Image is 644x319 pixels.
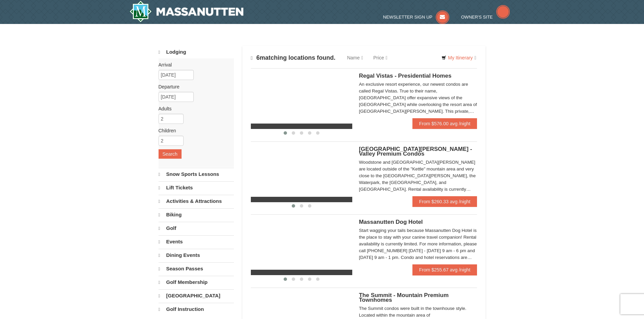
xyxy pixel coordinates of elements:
[368,51,392,64] a: Price
[412,118,477,129] a: From $576.00 avg /night
[359,219,423,225] span: Massanutten Dog Hotel
[461,15,493,20] span: Owner's Site
[159,262,234,275] a: Season Passes
[159,105,229,112] label: Adults
[383,15,449,20] a: Newsletter Sign Up
[342,51,368,64] a: Name
[159,61,229,68] label: Arrival
[359,227,477,261] div: Start wagging your tails because Massanutten Dog Hotel is the place to stay with your canine trav...
[412,264,477,275] a: From $255.67 avg /night
[359,292,449,303] span: The Summit - Mountain Premium Townhomes
[437,53,480,63] a: My Itinerary
[159,83,229,90] label: Departure
[159,181,234,194] a: Lift Tickets
[359,159,477,193] div: Woodstone and [GEOGRAPHIC_DATA][PERSON_NAME] are located outside of the "Kettle" mountain area an...
[159,303,234,316] a: Golf Instruction
[159,149,182,159] button: Search
[461,15,510,20] a: Owner's Site
[412,196,477,207] a: From $260.33 avg /night
[159,208,234,221] a: Biking
[159,46,234,58] a: Lodging
[159,249,234,262] a: Dining Events
[359,81,477,115] div: An exclusive resort experience, our newest condos are called Regal Vistas. True to their name, [G...
[159,168,234,181] a: Snow Sports Lessons
[159,289,234,302] a: [GEOGRAPHIC_DATA]
[159,195,234,208] a: Activities & Attractions
[129,1,244,22] img: Massanutten Resort Logo
[383,15,432,20] span: Newsletter Sign Up
[159,276,234,289] a: Golf Membership
[359,73,452,79] span: Regal Vistas - Presidential Homes
[129,1,244,22] a: Massanutten Resort
[159,222,234,235] a: Golf
[159,127,229,134] label: Children
[159,235,234,248] a: Events
[359,146,472,157] span: [GEOGRAPHIC_DATA][PERSON_NAME] - Valley Premium Condos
